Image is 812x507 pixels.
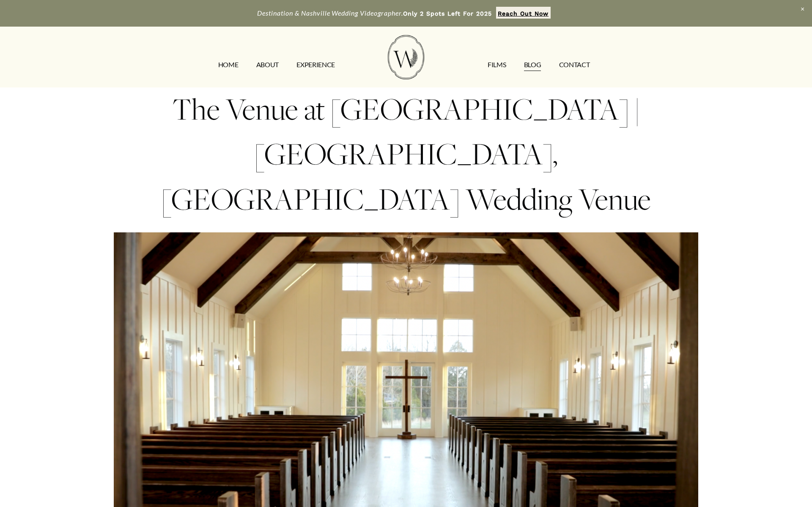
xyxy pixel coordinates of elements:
[488,58,506,72] a: FILMS
[496,7,551,19] a: Reach Out Now
[114,86,698,221] h1: The Venue at [GEOGRAPHIC_DATA] | [GEOGRAPHIC_DATA], [GEOGRAPHIC_DATA] Wedding Venue
[388,35,424,79] img: Wild Fern Weddings
[559,58,590,72] a: CONTACT
[218,58,239,72] a: HOME
[296,58,335,72] a: EXPERIENCE
[256,58,279,72] a: ABOUT
[498,10,549,17] strong: Reach Out Now
[524,58,541,72] a: Blog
